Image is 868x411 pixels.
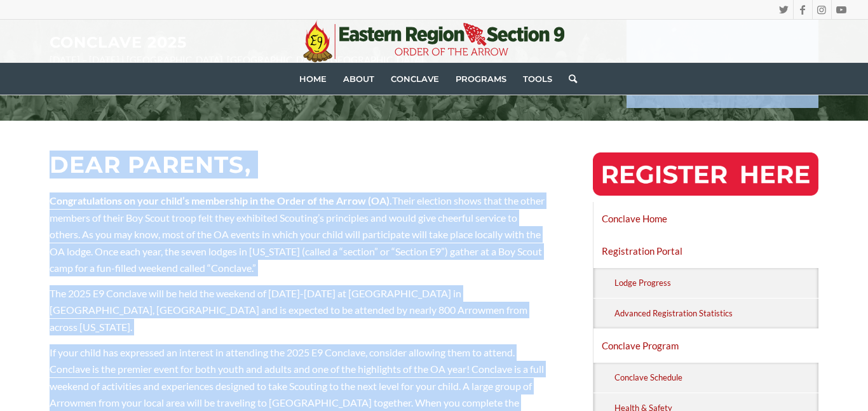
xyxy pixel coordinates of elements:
a: Conclave Schedule [613,363,818,393]
a: Registration Portal [593,235,818,267]
a: Home [291,63,335,95]
a: Conclave [383,63,447,95]
span: Home [299,74,327,84]
p: Their election shows that the other members of their Boy Scout troop felt they exhibited Scouting... [50,192,546,276]
span: Conclave [391,74,439,84]
a: Programs [447,63,515,95]
p: The 2025 E9 Conclave will be held the weekend of [DATE]-[DATE] at [GEOGRAPHIC_DATA] in [GEOGRAPHI... [50,285,546,335]
h2: Dear Parents, [50,152,546,178]
span: Programs [456,74,506,84]
a: Search [560,63,577,95]
a: Tools [515,63,560,95]
a: Lodge Progress [613,268,818,298]
strong: Congratulations on your child’s membership in the Order of the Arrow (OA). [50,194,392,206]
a: Advanced Registration Statistics [613,299,818,328]
span: Tools [523,74,552,84]
a: About [335,63,383,95]
img: RegisterHereButton [593,152,818,196]
span: About [343,74,374,84]
a: Conclave Program [593,330,818,361]
a: Conclave Home [593,203,818,234]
